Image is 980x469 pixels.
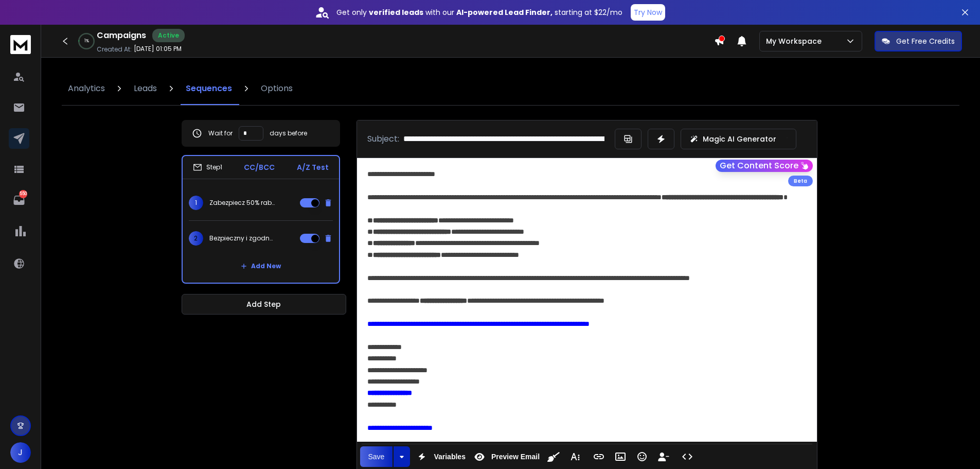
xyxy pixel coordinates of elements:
span: Preview Email [489,453,542,461]
button: Add Step [182,294,346,315]
p: 1 % [84,38,89,44]
span: Variables [432,453,468,461]
button: J [10,442,31,463]
button: Insert Unsubscribe Link [654,446,673,467]
button: Save [360,446,393,467]
div: Beta [788,176,813,186]
p: Analytics [68,82,105,95]
p: Bezpieczny i zgodny z dyrektywą UE System Sygnalistów – teraz taniej o połowę [209,234,275,242]
strong: AI-powered Lead Finder, [456,7,553,18]
div: Active [152,29,185,42]
button: Preview Email [470,446,542,467]
button: Add New [233,256,289,276]
button: Get Free Credits [875,31,962,51]
button: Try Now [631,4,665,21]
strong: verified leads [369,7,423,18]
button: Variables [412,446,468,467]
li: Step1CC/BCCA/Z Test1Zabezpiecz 50% rabatu na Kompletny System Sygnalistów – tylko 150 PLN/mies.2B... [182,155,340,284]
p: Get Free Credits [896,36,955,46]
a: 550 [9,190,29,211]
p: Sequences [186,82,232,95]
button: Emoticons [632,446,652,467]
p: [DATE] 01:05 PM [134,45,182,53]
a: Options [255,72,299,105]
button: More Text [565,446,585,467]
p: Created At: [97,45,132,54]
p: A/Z Test [297,162,329,172]
button: Code View [678,446,697,467]
p: Magic AI Generator [703,134,776,144]
p: My Workspace [766,36,826,46]
button: Insert Link (Ctrl+K) [589,446,609,467]
span: 2 [189,231,203,246]
p: Zabezpiecz 50% rabatu na Kompletny System Sygnalistów – tylko 150 PLN/mies. [209,199,275,207]
div: Step 1 [193,163,222,172]
p: Try Now [634,7,662,18]
button: Insert Image (Ctrl+P) [611,446,630,467]
p: 550 [19,190,27,198]
a: Analytics [62,72,111,105]
span: 1 [189,196,203,210]
button: Clean HTML [544,446,563,467]
button: Magic AI Generator [681,129,796,149]
p: days before [270,129,307,137]
img: logo [10,35,31,54]
a: Sequences [180,72,238,105]
p: Subject: [367,133,399,145]
a: Leads [128,72,163,105]
p: CC/BCC [244,162,275,172]
p: Leads [134,82,157,95]
h1: Campaigns [97,29,146,42]
iframe: Intercom live chat [942,433,967,458]
button: Get Content Score [716,160,813,172]
p: Options [261,82,293,95]
p: Get only with our starting at $22/mo [336,7,622,18]
p: Wait for [208,129,233,137]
